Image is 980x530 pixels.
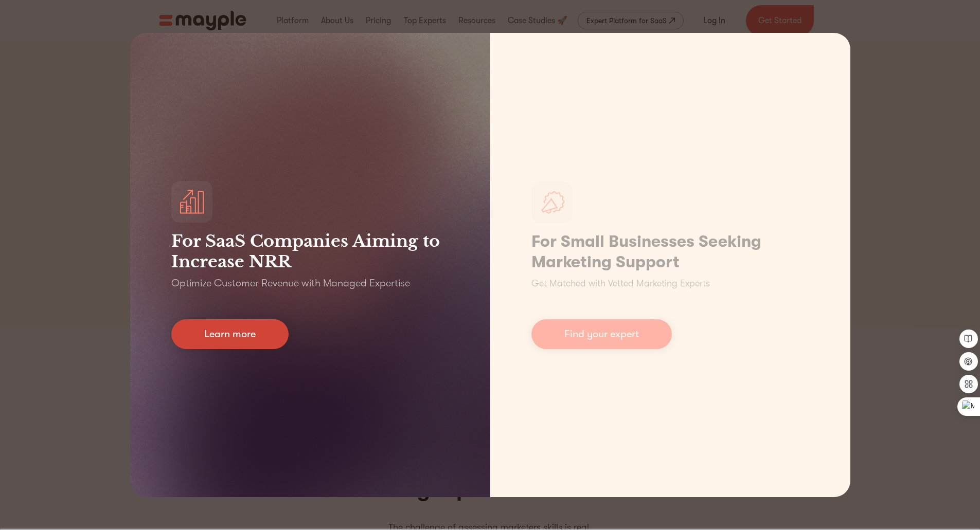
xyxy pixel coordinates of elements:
[171,231,449,272] h3: For SaaS Companies Aiming to Increase NRR
[171,319,289,349] a: Learn more
[531,231,809,272] h1: For Small Businesses Seeking Marketing Support
[171,276,410,290] p: Optimize Customer Revenue with Managed Expertise
[531,277,710,290] p: Get Matched with Vetted Marketing Experts
[531,319,672,349] a: Find your expert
